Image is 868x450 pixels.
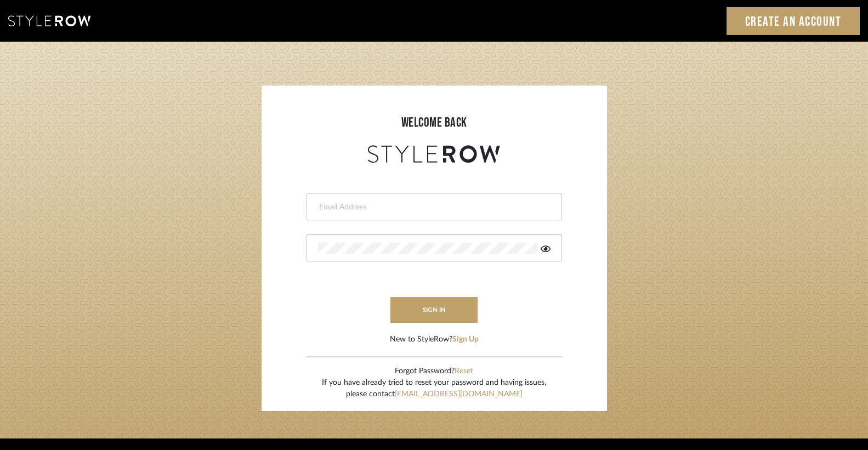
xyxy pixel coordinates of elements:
button: sign in [390,297,478,323]
div: Forgot Password? [322,366,546,377]
div: welcome back [273,113,596,133]
button: Sign Up [452,334,479,345]
div: New to StyleRow? [390,334,479,345]
div: If you have already tried to reset your password and having issues, please contact [322,377,546,400]
a: Create an Account [727,7,860,35]
a: [EMAIL_ADDRESS][DOMAIN_NAME] [395,390,523,398]
input: Email Address [318,202,548,213]
button: Reset [455,366,473,377]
